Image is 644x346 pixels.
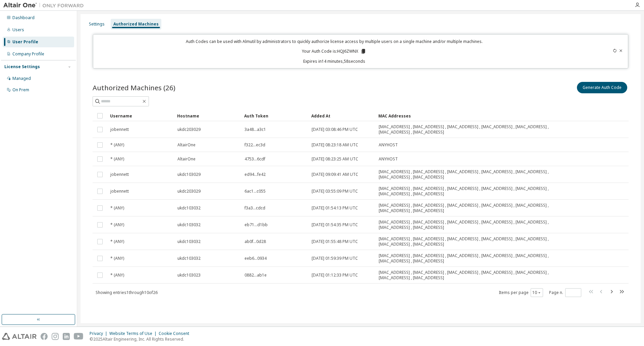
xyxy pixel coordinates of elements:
[245,256,267,261] span: eeb6...0934
[2,333,37,340] img: altair_logo.svg
[3,2,87,9] img: Altair One
[177,189,201,194] span: ukdc203029
[245,189,266,194] span: 6ac1...c055
[12,15,35,20] div: Dashboard
[177,256,201,261] span: ukdc103032
[378,110,558,121] div: MAC Addresses
[499,288,543,297] span: Items per page
[177,110,239,121] div: Hostname
[302,48,366,54] p: Your Auth Code is: HQJ6ZWNX
[110,110,172,121] div: Username
[379,219,558,230] span: [MAC_ADDRESS] , [MAC_ADDRESS] , [MAC_ADDRESS] , [MAC_ADDRESS] , [MAC_ADDRESS] , [MAC_ADDRESS] , [...
[379,236,558,247] span: [MAC_ADDRESS] , [MAC_ADDRESS] , [MAC_ADDRESS] , [MAC_ADDRESS] , [MAC_ADDRESS] , [MAC_ADDRESS] , [...
[312,273,358,278] span: [DATE] 01:12:33 PM UTC
[93,83,175,92] span: Authorized Machines (26)
[379,169,558,180] span: [MAC_ADDRESS] , [MAC_ADDRESS] , [MAC_ADDRESS] , [MAC_ADDRESS] , [MAC_ADDRESS] , [MAC_ADDRESS] , [...
[177,205,201,211] span: ukdc103032
[177,222,201,228] span: ukdc103032
[96,290,158,295] span: Showing entries 1 through 10 of 26
[110,172,129,177] span: jobennett
[90,336,193,342] p: © 2025 Altair Engineering, Inc. All Rights Reserved.
[97,39,572,44] p: Auth Codes can be used with Almutil by administrators to quickly authorize license access by mult...
[312,222,358,228] span: [DATE] 01:54:35 PM UTC
[74,333,84,340] img: youtube.svg
[577,82,627,93] button: Generate Auth Code
[245,172,266,177] span: ed94...fe42
[41,333,48,340] img: facebook.svg
[109,331,159,336] div: Website Terms of Use
[110,222,124,228] span: * (ANY)
[12,39,38,45] div: User Profile
[110,239,124,244] span: * (ANY)
[245,156,265,162] span: 4753...6cdf
[532,290,541,295] button: 10
[52,333,59,340] img: instagram.svg
[312,256,358,261] span: [DATE] 01:59:39 PM UTC
[379,156,398,162] span: ANYHOST
[379,186,558,197] span: [MAC_ADDRESS] , [MAC_ADDRESS] , [MAC_ADDRESS] , [MAC_ADDRESS] , [MAC_ADDRESS] , [MAC_ADDRESS] , [...
[379,142,398,148] span: ANYHOST
[177,127,201,132] span: ukdc203029
[245,205,265,211] span: f3a3...cdcd
[245,127,266,132] span: 3a48...a3c1
[312,189,358,194] span: [DATE] 03:55:09 PM UTC
[12,76,31,81] div: Managed
[89,21,105,27] div: Settings
[379,270,558,281] span: [MAC_ADDRESS] , [MAC_ADDRESS] , [MAC_ADDRESS] , [MAC_ADDRESS] , [MAC_ADDRESS] , [MAC_ADDRESS] , [...
[312,156,358,162] span: [DATE] 08:23:25 AM UTC
[312,142,358,148] span: [DATE] 08:23:18 AM UTC
[312,127,358,132] span: [DATE] 03:08:46 PM UTC
[110,127,129,132] span: jobennett
[90,331,109,336] div: Privacy
[110,256,124,261] span: * (ANY)
[159,331,193,336] div: Cookie Consent
[379,253,558,264] span: [MAC_ADDRESS] , [MAC_ADDRESS] , [MAC_ADDRESS] , [MAC_ADDRESS] , [MAC_ADDRESS] , [MAC_ADDRESS] , [...
[177,239,201,244] span: ukdc103032
[110,205,124,211] span: * (ANY)
[177,273,201,278] span: ukdc103023
[244,110,306,121] div: Auth Token
[312,239,358,244] span: [DATE] 01:55:48 PM UTC
[113,21,159,27] div: Authorized Machines
[110,273,124,278] span: * (ANY)
[311,110,373,121] div: Added At
[110,142,124,148] span: * (ANY)
[12,27,24,33] div: Users
[97,58,572,64] p: Expires in 14 minutes, 58 seconds
[245,222,268,228] span: eb71...d1bb
[110,189,129,194] span: jobennett
[245,273,267,278] span: 0882...ab1e
[177,172,201,177] span: ukdc103029
[177,156,196,162] span: AltairOne
[12,51,44,57] div: Company Profile
[110,156,124,162] span: * (ANY)
[245,239,266,244] span: ab0f...0d28
[63,333,70,340] img: linkedin.svg
[177,142,196,148] span: AltairOne
[12,87,29,93] div: On Prem
[312,172,358,177] span: [DATE] 09:09:41 AM UTC
[312,205,358,211] span: [DATE] 01:54:13 PM UTC
[379,124,558,135] span: [MAC_ADDRESS] , [MAC_ADDRESS] , [MAC_ADDRESS] , [MAC_ADDRESS] , [MAC_ADDRESS] , [MAC_ADDRESS] , [...
[4,64,40,69] div: License Settings
[379,203,558,213] span: [MAC_ADDRESS] , [MAC_ADDRESS] , [MAC_ADDRESS] , [MAC_ADDRESS] , [MAC_ADDRESS] , [MAC_ADDRESS] , [...
[245,142,265,148] span: f322...ec3d
[549,288,581,297] span: Page n.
